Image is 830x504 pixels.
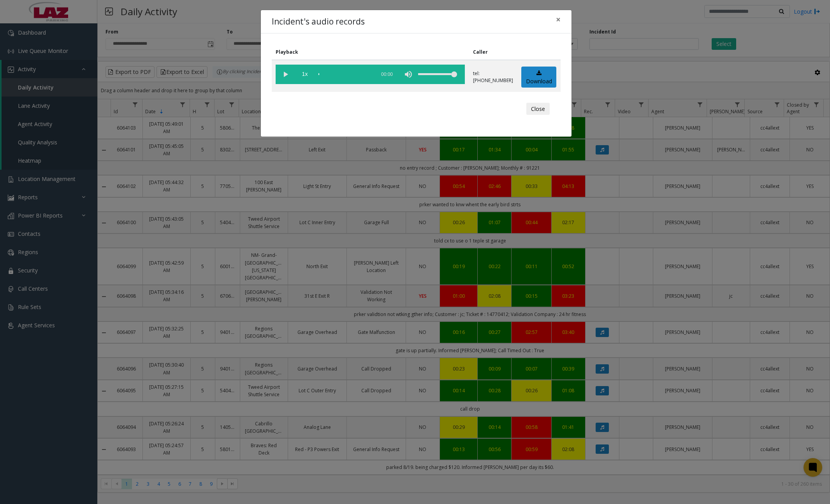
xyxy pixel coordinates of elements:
[272,44,469,60] th: Playback
[550,10,566,29] button: Close
[418,65,457,84] div: volume level
[295,65,315,84] span: playback speed button
[526,103,550,115] button: Close
[556,14,561,25] span: ×
[469,44,517,60] th: Caller
[473,70,513,84] p: tel:[PHONE_NUMBER]
[272,16,365,28] h4: Incident's audio records
[318,65,371,84] div: scrub bar
[521,67,556,88] a: Download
